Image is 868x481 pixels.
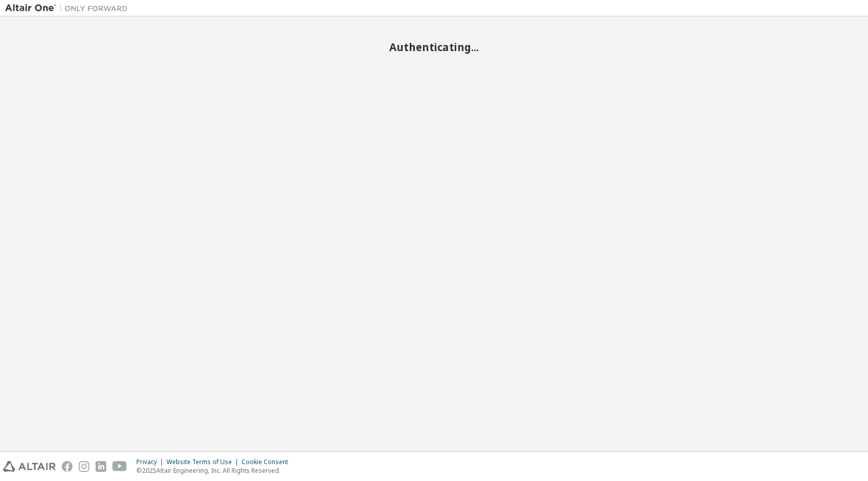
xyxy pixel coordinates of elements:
[136,458,167,466] div: Privacy
[242,458,294,466] div: Cookie Consent
[136,466,294,475] p: © 2025 Altair Engineering, Inc. All Rights Reserved.
[3,461,56,472] img: altair_logo.svg
[5,3,133,13] img: Altair One
[79,461,89,472] img: instagram.svg
[62,461,73,472] img: facebook.svg
[96,461,106,472] img: linkedin.svg
[5,40,863,54] h2: Authenticating...
[167,458,242,466] div: Website Terms of Use
[112,461,127,472] img: youtube.svg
